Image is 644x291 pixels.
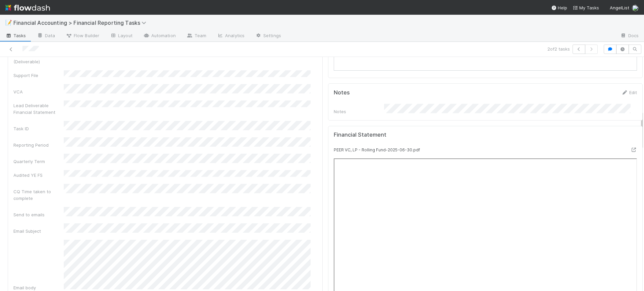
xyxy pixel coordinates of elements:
[334,89,350,96] h5: Notes
[13,19,150,26] span: Financial Accounting > Financial Reporting Tasks
[13,172,64,178] div: Audited YE FS
[334,132,386,138] h5: Financial Statement
[138,31,181,42] a: Automation
[13,125,64,132] div: Task ID
[212,31,250,42] a: Analytics
[610,5,629,10] span: AngelList
[13,211,64,218] div: Send to emails
[5,20,12,25] span: 📝
[5,32,26,39] span: Tasks
[181,31,212,42] a: Team
[32,31,60,42] a: Data
[250,31,286,42] a: Settings
[334,108,384,115] div: Notes
[573,4,599,11] a: My Tasks
[621,90,637,95] a: Edit
[573,5,599,10] span: My Tasks
[13,142,64,148] div: Reporting Period
[13,102,64,116] div: Lead Deliverable Financial Statement
[334,147,420,152] small: PEER VC, LP - Rolling Fund-2025-06-30.pdf
[632,5,639,11] img: avatar_fee1282a-8af6-4c79-b7c7-bf2cfad99775.png
[105,31,138,42] a: Layout
[13,88,64,95] div: VCA
[547,46,570,52] span: 2 of 2 tasks
[13,72,64,79] div: Support File
[13,228,64,234] div: Email Subject
[5,2,50,13] img: logo-inverted-e16ddd16eac7371096b0.svg
[13,52,64,65] div: Financial Statement (Deliverable)
[551,4,567,11] div: Help
[60,31,105,42] a: Flow Builder
[13,158,64,165] div: Quarterly Term
[66,32,99,39] span: Flow Builder
[615,31,644,42] a: Docs
[13,284,64,291] div: Email body
[13,188,64,202] div: CQ Time taken to complete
